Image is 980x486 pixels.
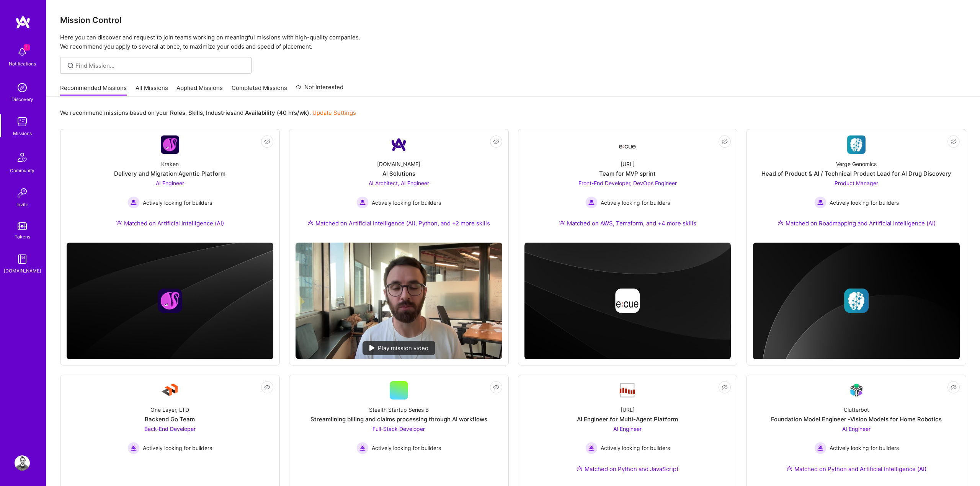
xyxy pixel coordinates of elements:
[753,243,960,360] img: cover
[753,381,960,482] a: Company LogoClutterbotFoundation Model Engineer -Vision Models for Home RoboticsAI Engineer Activ...
[170,109,185,116] b: Roles
[835,180,878,186] span: Product Manager
[127,196,140,209] img: Actively looking for builders
[951,139,957,145] i: icon EyeClosed
[842,426,871,432] span: AI Engineer
[176,84,223,96] a: Applied Missions
[67,243,273,359] img: cover
[15,80,30,95] img: discovery
[66,61,75,70] i: icon SearchGrey
[127,442,140,454] img: Actively looking for builders
[116,220,122,226] img: Ateam Purple Icon
[559,219,696,227] div: Matched on AWS, Terraform, and +4 more skills
[60,84,127,96] a: Recommended Missions
[232,84,287,96] a: Completed Missions
[264,384,270,390] i: icon EyeClosed
[10,166,34,175] div: Community
[578,180,677,186] span: Front-End Developer, DevOps Engineer
[493,384,499,390] i: icon EyeClosed
[158,289,182,313] img: Company logo
[777,219,936,227] div: Matched on Roadmapping and Artificial Intelligence (AI)
[585,196,598,209] img: Actively looking for builders
[24,44,30,51] span: 1
[615,289,640,313] img: Company logo
[369,345,375,351] img: play
[296,243,502,359] img: No Mission
[18,222,27,230] img: tokens
[296,135,502,236] a: Company Logo[DOMAIN_NAME]AI SolutionsAI Architect, AI Engineer Actively looking for buildersActiv...
[75,62,246,70] input: Find Mission...
[363,341,435,355] div: Play mission video
[390,135,408,154] img: Company Logo
[13,148,31,166] img: Community
[245,109,309,116] b: Availability (40 hrs/wk)
[722,139,728,145] i: icon EyeClosed
[621,160,635,168] div: [URL]
[621,406,635,414] div: [URL]
[13,129,32,137] div: Missions
[599,170,656,178] div: Team for MVP sprint
[312,109,356,116] a: Update Settings
[150,406,189,414] div: One Layer, LTD
[188,109,203,116] b: Skills
[585,442,598,454] img: Actively looking for builders
[15,233,30,241] div: Tokens
[577,465,583,471] img: Ateam Purple Icon
[618,138,637,152] img: Company Logo
[786,465,792,471] img: Ateam Purple Icon
[356,442,369,454] img: Actively looking for builders
[786,465,926,473] div: Matched on Python and Artificial Intelligence (AI)
[814,196,826,209] img: Actively looking for builders
[4,267,41,275] div: [DOMAIN_NAME]
[844,289,869,313] img: Company logo
[15,455,30,471] img: User Avatar
[116,219,224,227] div: Matched on Artificial Intelligence (AI)
[161,135,179,154] img: Company Logo
[206,109,234,116] b: Industries
[618,382,637,398] img: Company Logo
[382,170,415,178] div: AI Solutions
[15,44,30,60] img: bell
[601,199,670,207] span: Actively looking for builders
[16,201,28,209] div: Invite
[144,426,196,432] span: Back-End Developer
[161,381,179,400] img: Company Logo
[145,415,195,423] div: Backend Go Team
[60,109,356,117] p: We recommend missions based on your , , and .
[844,406,869,414] div: Clutterbot
[830,199,899,207] span: Actively looking for builders
[524,135,731,236] a: Company Logo[URL]Team for MVP sprintFront-End Developer, DevOps Engineer Actively looking for bui...
[161,160,179,168] div: Kraken
[601,444,670,452] span: Actively looking for builders
[524,381,731,482] a: Company Logo[URL]AI Engineer for Multi-Agent PlatformAI Engineer Actively looking for buildersAct...
[143,199,212,207] span: Actively looking for builders
[307,219,490,227] div: Matched on Artificial Intelligence (AI), Python, and +2 more skills
[114,170,225,178] div: Delivery and Migration Agentic Platform
[524,243,731,359] img: cover
[777,220,784,226] img: Ateam Purple Icon
[60,33,966,51] p: Here you can discover and request to join teams working on meaningful missions with high-quality ...
[15,185,30,201] img: Invite
[577,465,678,473] div: Matched on Python and JavaScript
[613,426,642,432] span: AI Engineer
[67,381,273,482] a: Company LogoOne Layer, LTDBackend Go TeamBack-End Developer Actively looking for buildersActively...
[771,415,942,423] div: Foundation Model Engineer -Vision Models for Home Robotics
[9,60,36,68] div: Notifications
[761,170,951,178] div: Head of Product & AI / Technical Product Lead for AI Drug Discovery
[369,180,429,186] span: AI Architect, AI Engineer
[577,415,678,423] div: AI Engineer for Multi-Agent Platform
[847,381,866,399] img: Company Logo
[296,381,502,482] a: Stealth Startup Series BStreamlining billing and claims processing through AI workflowsFull-Stack...
[15,114,30,129] img: teamwork
[830,444,899,452] span: Actively looking for builders
[753,135,960,236] a: Company LogoVerge GenomicsHead of Product & AI / Technical Product Lead for AI Drug DiscoveryProd...
[15,251,30,267] img: guide book
[67,135,273,236] a: Company LogoKrakenDelivery and Migration Agentic PlatformAI Engineer Actively looking for builder...
[559,220,565,226] img: Ateam Purple Icon
[722,384,728,390] i: icon EyeClosed
[369,406,429,414] div: Stealth Startup Series B
[60,15,966,25] h3: Mission Control
[15,15,31,29] img: logo
[377,160,420,168] div: [DOMAIN_NAME]
[143,444,212,452] span: Actively looking for builders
